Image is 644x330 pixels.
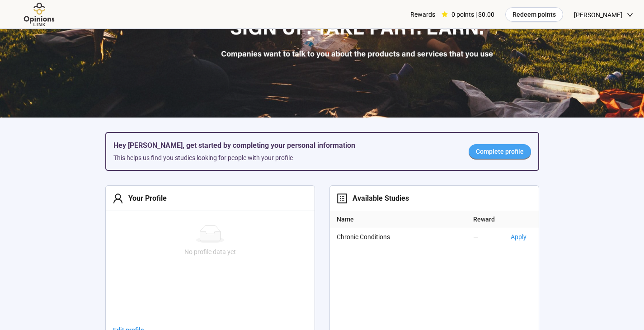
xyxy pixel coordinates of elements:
[476,146,524,156] span: Complete profile
[330,211,470,228] th: Name
[469,144,531,159] a: Complete profile
[348,193,409,204] div: Available Studies
[337,232,458,242] span: Chronic Conditions
[113,193,123,204] span: user
[113,140,454,151] h5: Hey [PERSON_NAME], get started by completing your personal information
[473,232,503,242] div: —
[574,0,622,29] span: [PERSON_NAME]
[505,7,563,22] button: Redeem points
[511,233,526,240] a: Apply
[113,153,454,163] div: This helps us find you studies looking for people with your profile
[442,11,448,18] span: star
[627,12,633,18] span: down
[109,247,311,257] div: No profile data yet
[512,9,556,19] span: Redeem points
[470,211,507,228] th: Reward
[123,193,167,204] div: Your Profile
[337,193,348,204] span: profile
